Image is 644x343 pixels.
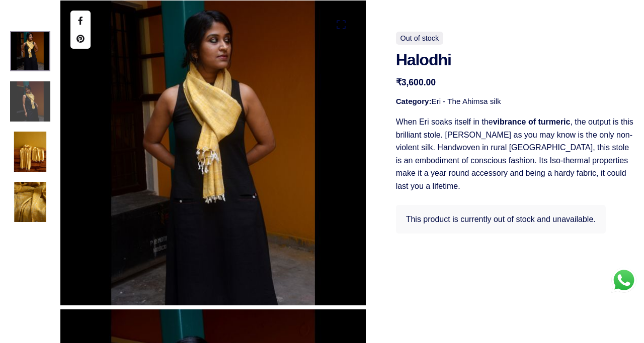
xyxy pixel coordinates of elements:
[10,181,50,221] img: Halodhi
[432,96,501,105] a: Eri - The Ahimsa silk
[396,204,606,234] div: This product is currently out of stock and unavailable.
[396,77,401,87] span: ₹
[396,77,436,87] bdi: 3,600.00
[10,131,50,171] img: Halodhi
[396,118,633,190] span: When Eri soaks itself in the , the output is this brilliant stole. [PERSON_NAME] as you may know ...
[493,118,571,126] strong: vibrance of turmeric
[396,50,634,69] h1: Halodhi
[611,268,636,293] div: WhatsApp us
[10,81,50,121] img: Halodhi
[60,1,366,305] img: Halodhi
[396,31,443,44] span: Out of stock
[396,96,501,105] span: Category:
